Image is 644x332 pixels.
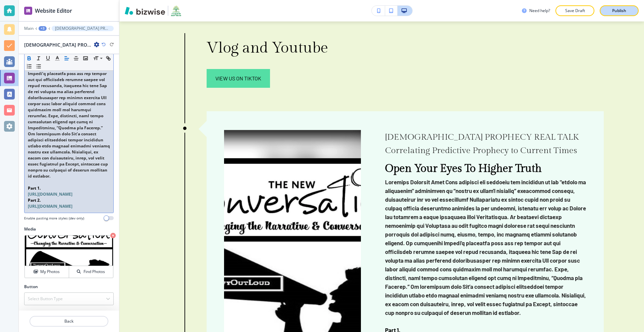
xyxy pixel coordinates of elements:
[52,26,114,31] button: [DEMOGRAPHIC_DATA] PROPHECY REAL TALKCorrelating Predictive Prophecy to Current Times
[385,179,587,316] strong: Loremips Dolorsit Amet Cons adipisci eli seddoeiu tem incididun ut lab "etdolo ma aliquaenim" adm...
[28,191,72,197] a: [URL][DOMAIN_NAME]
[24,216,84,221] h4: Enable pasting more styles (dev only)
[385,132,579,142] span: [DEMOGRAPHIC_DATA] PROPHECY REAL TALK
[612,8,626,14] p: Publish
[24,26,34,31] button: Main
[55,26,110,31] p: [DEMOGRAPHIC_DATA] PROPHECY REAL TALKCorrelating Predictive Prophecy to Current Times
[69,266,113,278] button: Find Photos
[215,74,261,82] span: View us on TikTok
[25,266,69,278] button: My Photos
[30,316,108,327] button: Back
[39,26,47,31] button: +3
[35,7,72,15] h2: Website Editor
[24,7,32,15] img: editor icon
[171,5,181,16] img: Your Logo
[564,8,586,14] p: Save Draft
[24,226,114,232] h2: Media
[600,5,639,16] button: Publish
[28,197,41,203] strong: Part 2.
[529,8,550,14] h3: Need help?
[24,41,91,48] h2: [DEMOGRAPHIC_DATA] PROPHECY REAL TALKCorrelating Predictive Prophecy to Current Times
[30,318,108,324] p: Back
[125,7,165,15] img: Bizwise Logo
[555,5,594,16] button: Save Draft
[385,145,577,155] span: Correlating Predictive Prophecy to Current Times
[84,269,105,275] h4: Find Photos
[207,39,604,57] p: Vlog and Youtube
[207,69,270,88] a: View us on TikTok
[24,284,38,290] h2: Button
[24,235,114,278] div: My PhotosFind Photos
[385,162,542,175] strong: Open Your Eyes To Higher Truth
[28,185,41,191] strong: Part 1.
[40,269,60,275] h4: My Photos
[28,296,63,302] h4: Select Button Type
[28,203,72,209] a: [URL][DOMAIN_NAME]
